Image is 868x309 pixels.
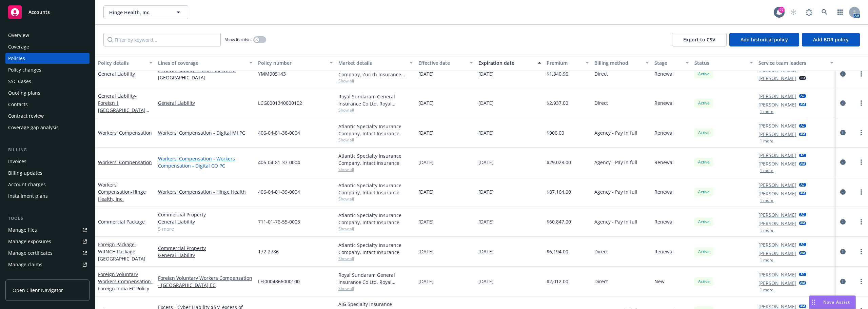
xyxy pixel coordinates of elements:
span: - Foreign | [GEOGRAPHIC_DATA] Local General Liability [98,93,149,120]
a: Commercial Property [158,211,253,218]
a: [PERSON_NAME] [758,181,796,189]
div: Atlantic Specialty Insurance Company, Intact Insurance [338,212,413,226]
a: Foreign Package [98,241,145,262]
a: [PERSON_NAME] [758,131,796,138]
span: Active [697,159,711,165]
span: Show all [338,137,413,143]
span: Renewal [654,70,674,77]
span: 406-04-81-37-0004 [258,159,300,166]
div: Atlantic Specialty Insurance Company, Intact Insurance [338,182,413,196]
a: [PERSON_NAME] [758,279,796,287]
a: [PERSON_NAME] [758,190,796,197]
span: Show inactive [225,37,251,42]
a: circleInformation [839,218,847,226]
a: Foreign Voluntary Workers Compensation - [GEOGRAPHIC_DATA] EC [158,274,253,289]
span: New [654,278,665,285]
button: Policy number [255,55,335,71]
a: circleInformation [839,99,847,107]
span: Add BOR policy [813,36,849,43]
a: Workers' Compensation [98,159,152,166]
span: Show all [338,167,413,172]
a: 5 more [158,225,253,232]
span: $2,012.00 [547,278,568,285]
a: more [857,129,865,137]
div: Coverage gap analysis [8,122,59,133]
a: more [857,248,865,256]
a: Accounts [5,3,90,22]
a: circleInformation [839,129,847,137]
span: $1,340.96 [547,70,568,77]
button: 1 more [760,228,773,232]
span: Show all [338,78,413,84]
a: General Liability [158,99,253,107]
a: Policies [5,53,90,64]
a: Search [818,5,831,19]
span: Active [697,249,711,255]
button: Market details [336,55,416,71]
span: [DATE] [478,188,494,195]
span: $2,937.00 [547,99,568,107]
span: [DATE] [478,70,494,77]
span: Show all [338,196,413,202]
span: Export to CSV [683,36,715,43]
a: Billing updates [5,168,90,178]
a: [PERSON_NAME] [758,241,796,248]
div: Tools [5,215,90,222]
span: $29,028.00 [547,159,571,166]
div: Manage BORs [8,271,40,282]
a: circleInformation [839,277,847,286]
button: Expiration date [476,55,544,71]
a: General Liability [98,71,135,77]
a: Start snowing [787,5,800,19]
span: YMM905143 [258,70,286,77]
div: Overview [8,30,29,41]
span: Nova Assist [823,299,850,305]
span: Show all [338,256,413,262]
div: Account charges [8,179,46,190]
a: [PERSON_NAME] [758,93,796,100]
a: more [857,188,865,196]
a: Switch app [833,5,847,19]
a: Manage claims [5,259,90,270]
a: [PERSON_NAME] [758,250,796,257]
div: Installment plans [8,191,48,201]
span: [DATE] [418,278,434,285]
button: Add BOR policy [802,33,860,46]
span: LEI0004866000100 [258,278,300,285]
div: Stage [654,59,682,66]
button: Nova Assist [809,295,856,309]
div: Policy details [98,59,145,66]
a: [PERSON_NAME] [758,152,796,159]
button: 1 more [760,169,773,173]
button: 1 more [760,198,773,202]
span: Renewal [654,129,674,136]
span: [DATE] [418,129,434,136]
a: more [857,70,865,78]
button: 1 more [760,110,773,114]
span: [DATE] [418,188,434,195]
a: Workers' Compensation [98,130,152,136]
span: 711-01-76-55-0003 [258,218,300,225]
span: Renewal [654,248,674,255]
span: Direct [594,278,608,285]
span: Agency - Pay in full [594,188,637,195]
div: Billing method [594,59,642,66]
div: SSC Cases [8,76,31,87]
a: Overview [5,30,90,41]
span: Show all [338,286,413,291]
div: Effective date [418,59,466,66]
a: [PERSON_NAME] [758,271,796,278]
span: Active [697,130,711,136]
a: General Liability - Local Placement [GEOGRAPHIC_DATA] [158,67,253,81]
span: Direct [594,99,608,107]
span: Direct [594,248,608,255]
span: Agency - Pay in full [594,159,637,166]
a: General Liability [158,252,253,259]
button: Stage [652,55,692,71]
span: 172-2786 [258,248,279,255]
a: Account charges [5,179,90,190]
span: Show all [338,107,413,113]
a: [PERSON_NAME] [758,122,796,129]
a: more [857,158,865,166]
span: $6,194.00 [547,248,568,255]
